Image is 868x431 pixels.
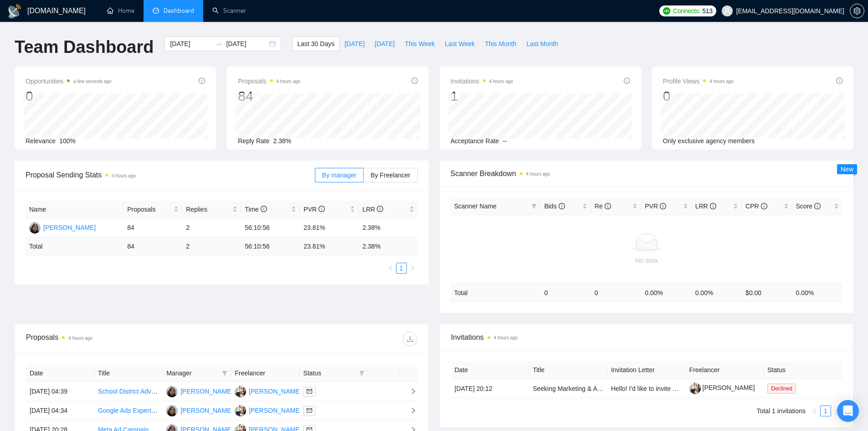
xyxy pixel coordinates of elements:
span: setting [850,7,864,15]
span: This Month [485,39,516,49]
a: SM[PERSON_NAME] [166,387,233,395]
span: Re [595,203,611,210]
a: 1 [821,406,831,416]
a: Seeking Marketing & Advertising Professionals – Paid Survey [533,385,706,392]
a: searchScanner [212,7,246,15]
td: 23.81% [300,218,359,238]
th: Status [764,361,842,379]
span: user [724,8,730,14]
div: Open Intercom Messenger [837,400,859,422]
div: 0 [663,88,734,105]
img: logo [7,4,22,19]
span: Opportunities [26,76,112,87]
td: 2.38 % [359,238,417,255]
span: Time [245,206,267,213]
th: Freelancer [231,364,299,382]
span: info-circle [814,203,821,209]
td: School District Advertising Specialist [94,382,163,401]
span: Scanner Breakdown [451,168,843,179]
li: Total 1 invitations [757,405,806,416]
div: 0 [26,88,112,105]
a: setting [850,7,864,15]
span: 513 [702,6,712,16]
span: download [403,335,417,343]
span: filter [357,366,366,380]
span: right [403,407,416,414]
time: 4 hours ago [277,79,301,84]
td: 84 [123,238,182,255]
a: homeHome [107,7,134,15]
button: left [385,263,396,274]
span: dashboard [153,7,159,14]
div: Proposals [26,332,221,346]
time: 4 hours ago [112,173,136,178]
td: Total [26,238,123,255]
span: Only exclusive agency members [663,137,755,145]
li: 1 [396,263,407,274]
td: 0 [540,284,591,301]
time: 4 hours ago [526,171,550,177]
span: Proposal Sending Stats [26,169,315,181]
span: Connects: [673,6,700,16]
div: [PERSON_NAME] [249,405,301,415]
span: By manager [322,171,356,179]
span: Relevance [26,137,56,145]
img: c1Al4qfryq8bzq6Kqg8RRpQpH0GRz3yLmxDWN4NYf5uDPJO2g-HczMeSTQQ4uBRWAd [689,383,701,394]
span: This Week [405,39,435,49]
span: New [841,166,853,173]
li: Next Page [407,263,418,274]
span: to [215,40,222,47]
span: Invitations [451,332,842,343]
span: [DATE] [344,39,365,49]
span: info-circle [318,206,325,212]
span: LRR [695,203,716,210]
span: right [834,409,839,414]
span: 100% [59,137,76,145]
a: SK[PERSON_NAME] [235,387,301,395]
td: Seeking Marketing & Advertising Professionals – Paid Survey [529,379,607,398]
button: This Week [400,36,440,51]
td: Google Ads Expert Needed to Optimize Campaigns [94,401,163,421]
th: Manager [163,364,231,382]
div: 84 [238,88,300,105]
th: Date [26,364,94,382]
button: download [403,332,417,346]
span: info-circle [605,203,611,209]
span: Last 30 Days [297,39,334,49]
span: Status [303,368,355,378]
td: 2 [182,218,241,238]
span: Invitations [451,76,514,87]
td: 2.38% [359,218,417,238]
button: [DATE] [370,36,400,51]
time: 4 hours ago [494,335,518,340]
td: 84 [123,218,182,238]
span: filter [222,370,227,376]
td: $ 0.00 [742,284,792,301]
h1: Team Dashboard [15,36,154,58]
a: Google Ads Expert Needed to Optimize Campaigns [98,407,243,414]
div: [PERSON_NAME] [180,386,233,396]
div: No data [454,255,839,265]
span: Reply Rate [238,137,269,145]
li: Next Page [831,405,842,416]
td: 23.81 % [300,238,359,255]
span: [DATE] [375,39,395,49]
img: upwork-logo.png [663,7,670,15]
span: swap-right [215,40,222,47]
td: Total [451,284,541,301]
input: Start date [170,39,211,49]
a: Declined [767,384,800,392]
li: Previous Page [385,263,396,274]
span: right [403,388,416,395]
td: 0.00 % [692,284,742,301]
td: 2 [182,238,241,255]
button: Last Month [521,36,563,51]
th: Replies [182,201,241,218]
th: Title [94,364,163,382]
a: SK[PERSON_NAME] [235,406,301,414]
button: right [407,263,418,274]
div: [PERSON_NAME] [249,386,301,396]
th: Freelancer [686,361,764,379]
span: -- [503,137,507,145]
span: Profile Views [663,76,734,87]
